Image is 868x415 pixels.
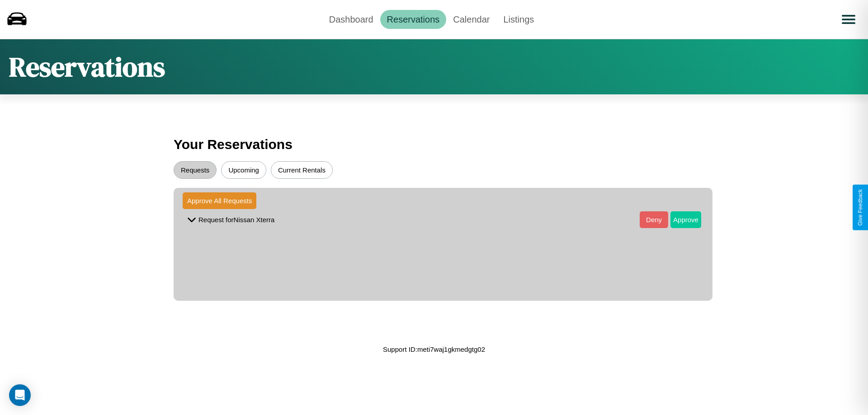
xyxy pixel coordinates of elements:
h3: Your Reservations [174,132,694,157]
div: Open Intercom Messenger [9,384,31,406]
button: Requests [174,161,217,179]
button: Approve [670,211,701,228]
button: Current Rentals [271,161,333,179]
h1: Reservations [9,48,165,85]
a: Reservations [380,10,447,29]
a: Calendar [446,10,496,29]
a: Listings [496,10,541,29]
button: Upcoming [221,161,266,179]
a: Dashboard [322,10,380,29]
button: Approve All Requests [183,192,256,209]
p: Request for Nissan Xterra [198,214,274,226]
div: Give Feedback [857,189,863,226]
button: Open menu [836,7,861,32]
button: Deny [640,211,668,228]
p: Support ID: meti7waj1gkmedgtg02 [383,343,485,355]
